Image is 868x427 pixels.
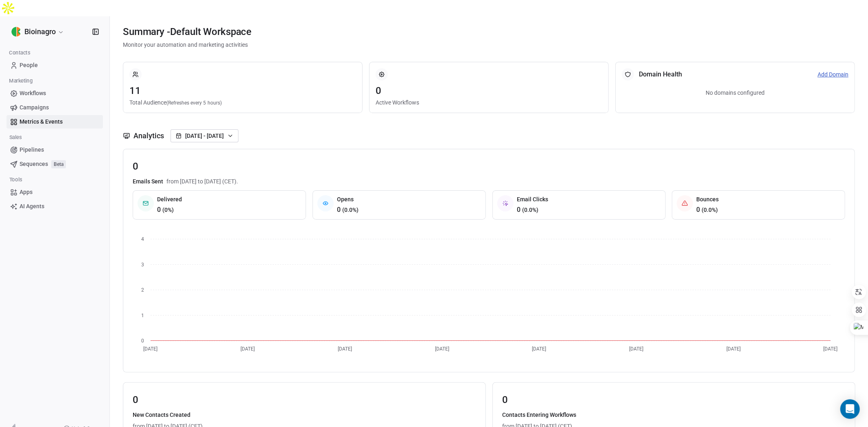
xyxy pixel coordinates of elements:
span: Opens [337,195,359,203]
a: People [7,59,103,72]
span: 0 [376,85,602,97]
span: Domain Health [639,70,682,79]
span: Campaigns [20,103,49,112]
span: 0 [517,205,520,215]
span: Analytics [133,131,164,141]
tspan: 2 [141,287,144,293]
span: 11 [129,85,356,97]
span: Sequences [20,160,48,168]
span: (Refreshes every 5 hours) [166,100,222,106]
tspan: [DATE] [629,346,643,352]
span: New Contacts Created [133,411,476,419]
tspan: 4 [141,236,144,242]
span: Total Audience [129,98,356,107]
tspan: 3 [141,262,144,268]
span: ( 0% ) [162,206,174,214]
span: People [20,61,38,70]
span: Bounces [696,195,719,203]
span: 0 [502,394,846,406]
img: Logo_instagram.png [11,27,21,37]
a: Pipelines [7,143,103,157]
a: AI Agents [7,200,103,213]
span: ( 0.0% ) [342,206,359,214]
a: Workflows [7,87,103,100]
span: Workflows [20,89,46,98]
span: AI Agents [20,202,44,211]
span: Monitor your automation and marketing activities [123,41,855,49]
tspan: [DATE] [338,346,352,352]
span: Emails Sent [133,177,163,185]
tspan: [DATE] [726,346,741,352]
span: from [DATE] to [DATE] (CET). [166,177,238,185]
a: SequencesBeta [7,157,103,171]
span: Summary - Default Workspace [123,26,251,38]
span: ( 0.0% ) [702,206,718,214]
span: Contacts Entering Workflows [502,411,846,419]
div: Open Intercom Messenger [840,399,860,419]
a: Apps [7,185,103,199]
span: Email Clicks [517,195,548,203]
span: No domains configured [706,89,765,97]
tspan: [DATE] [144,346,158,352]
span: Sales [6,131,25,144]
span: 0 [133,394,476,406]
tspan: 1 [141,313,144,318]
span: Beta [51,160,66,168]
span: Metrics & Events [20,118,63,126]
a: Add Domain [818,70,848,79]
span: Active Workflows [376,98,602,107]
button: Bioinagro [10,25,66,39]
span: 0 [133,160,845,172]
span: Apps [20,188,33,196]
button: [DATE] - [DATE] [171,129,238,142]
span: [DATE] - [DATE] [185,132,224,140]
tspan: [DATE] [435,346,449,352]
tspan: [DATE] [241,346,255,352]
span: Marketing [5,75,36,87]
span: Contacts [5,47,33,59]
span: 0 [337,205,341,215]
tspan: 0 [141,338,144,344]
span: Delivered [157,195,182,203]
a: Metrics & Events [7,115,103,129]
a: Campaigns [7,101,103,114]
span: ( 0.0% ) [522,206,538,214]
span: 0 [157,205,161,215]
span: Pipelines [20,146,44,154]
tspan: [DATE] [824,346,838,352]
span: Tools [6,174,26,186]
span: Bioinagro [24,26,56,37]
span: 0 [696,205,700,215]
tspan: [DATE] [532,346,546,352]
